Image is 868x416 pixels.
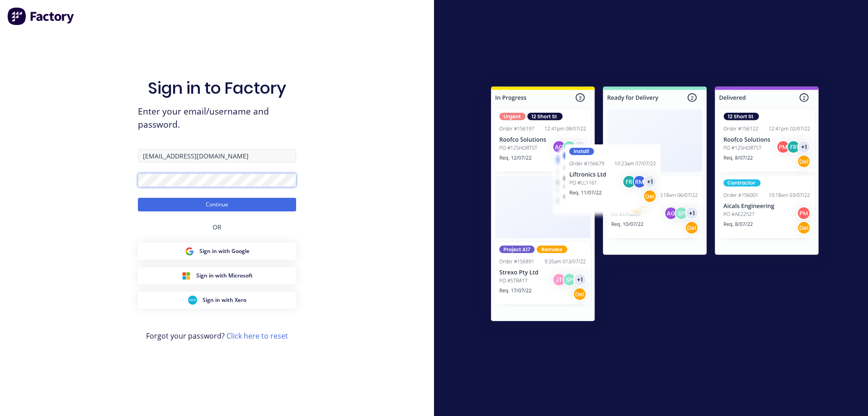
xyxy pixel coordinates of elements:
[138,198,296,211] button: Continue
[138,292,296,309] button: Xero Sign inSign in with Xero
[226,331,288,341] a: Click here to reset
[182,271,191,280] img: Microsoft Sign in
[138,105,296,131] span: Enter your email/username and password.
[212,211,222,243] div: OR
[7,7,75,25] img: Factory
[138,267,296,284] button: Microsoft Sign inSign in with Microsoft
[471,68,839,343] img: Sign in
[146,330,288,341] span: Forgot your password?
[185,247,194,256] img: Google Sign in
[138,149,296,163] input: Email/Username
[196,272,253,280] span: Sign in with Microsoft
[199,247,250,255] span: Sign in with Google
[203,296,246,304] span: Sign in with Xero
[138,243,296,260] button: Google Sign inSign in with Google
[148,78,286,98] h1: Sign in to Factory
[188,296,197,305] img: Xero Sign in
